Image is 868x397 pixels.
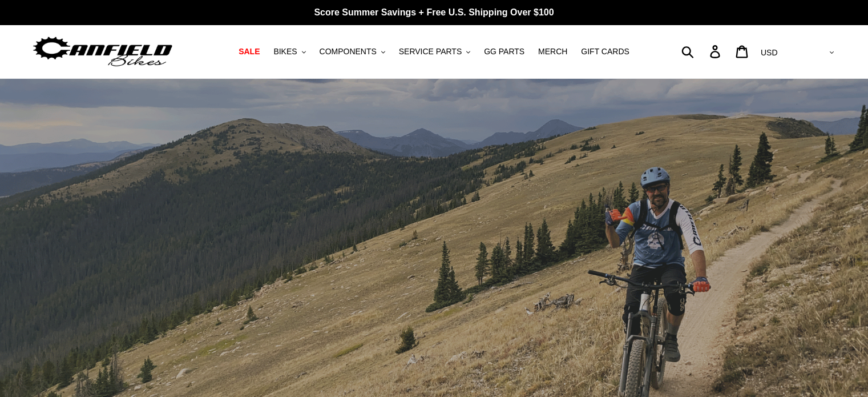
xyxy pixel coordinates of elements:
[399,47,462,57] span: SERVICE PARTS
[268,44,311,59] button: BIKES
[538,47,567,57] span: MERCH
[581,47,629,57] span: GIFT CARDS
[320,47,377,57] span: COMPONENTS
[239,47,260,57] span: SALE
[575,44,635,59] a: GIFT CARDS
[273,47,297,57] span: BIKES
[532,44,573,59] a: MERCH
[478,44,530,59] a: GG PARTS
[314,44,391,59] button: COMPONENTS
[233,44,265,59] a: SALE
[484,47,524,57] span: GG PARTS
[393,44,476,59] button: SERVICE PARTS
[688,39,717,64] input: Search
[31,34,174,70] img: Canfield Bikes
